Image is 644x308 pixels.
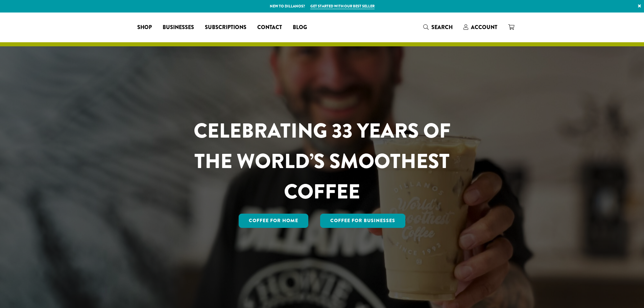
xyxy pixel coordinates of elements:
a: Search [418,22,458,33]
span: Contact [257,23,282,32]
span: Account [471,23,497,31]
h1: CELEBRATING 33 YEARS OF THE WORLD’S SMOOTHEST COFFEE [174,116,471,207]
span: Businesses [163,23,194,32]
span: Blog [293,23,307,32]
span: Subscriptions [205,23,246,32]
span: Search [431,23,453,31]
a: Get started with our best seller [310,3,375,9]
span: Shop [137,23,152,32]
a: Shop [132,22,157,33]
a: Coffee For Businesses [320,214,405,228]
a: Coffee for Home [239,214,308,228]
